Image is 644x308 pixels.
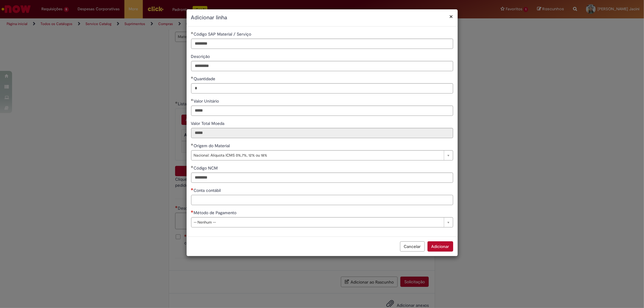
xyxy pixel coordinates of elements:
span: Somente leitura - Valor Total Moeda [191,121,226,126]
span: Necessários [191,210,194,213]
span: Valor Unitário [194,98,220,104]
span: Código SAP Material / Serviço [194,31,253,37]
input: Quantidade [191,83,453,94]
input: Valor Unitário [191,106,453,116]
span: Obrigatório Preenchido [191,76,194,79]
h2: Adicionar linha [191,14,453,22]
span: Obrigatório Preenchido [191,99,194,101]
span: Conta contábil [194,188,222,193]
span: -- Nenhum -- [194,218,441,227]
input: Código SAP Material / Serviço [191,39,453,49]
input: Descrição [191,61,453,71]
button: Cancelar [400,241,425,252]
button: Adicionar [428,241,453,252]
span: Origem do Material [194,143,231,148]
span: Obrigatório Preenchido [191,143,194,146]
input: Conta contábil [191,195,453,205]
span: Nacional: Alíquota ICMS 0%,7%, 12% ou 18% [194,151,441,160]
span: Obrigatório Preenchido [191,32,194,34]
span: Necessários [191,188,194,190]
span: Obrigatório Preenchido [191,166,194,168]
span: Descrição [191,54,211,59]
input: Código NCM [191,173,453,183]
span: Método de Pagamento [194,210,238,215]
input: Valor Total Moeda [191,128,453,138]
button: Fechar modal [450,13,453,20]
span: Quantidade [194,76,217,81]
span: Código NCM [194,165,219,171]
